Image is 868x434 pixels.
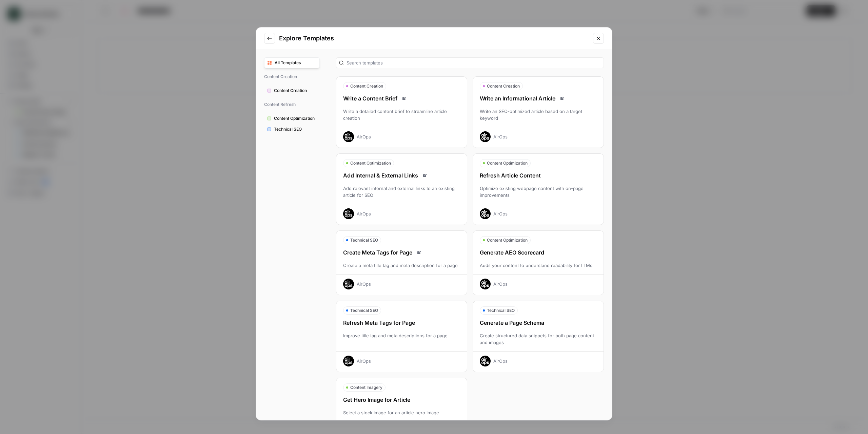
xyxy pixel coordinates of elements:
div: AirOps [493,210,508,217]
span: Technical SEO [274,126,317,132]
span: Content Creation [274,88,317,94]
button: Content Creation [264,85,320,96]
div: Write a detailed content brief to streamline article creation [336,108,467,121]
div: AirOps [357,210,371,217]
span: All Templates [275,60,317,66]
div: AirOps [493,281,508,287]
div: Add Internal & External Links [336,171,467,180]
button: Technical SEO [264,124,320,135]
div: AirOps [357,281,371,287]
div: Write a Content Brief [336,94,467,102]
button: Content CreationWrite a Content BriefRead docsWrite a detailed content brief to streamline articl... [336,76,467,148]
a: Read docs [415,248,423,257]
button: Content OptimizationRefresh Article ContentOptimize existing webpage content with on-page improve... [473,153,604,225]
button: Content Optimization [264,113,320,124]
div: AirOps [493,358,508,364]
div: Create structured data snippets for both page content and images [473,332,604,346]
div: Generate a Page Schema [473,319,604,327]
span: Content Optimization [487,160,528,166]
div: Optimize existing webpage content with on-page improvements [473,185,604,199]
div: Write an SEO-optimized article based on a target keyword [473,108,604,121]
h2: Explore Templates [279,34,589,43]
div: Select a stock image for an article hero image [336,409,467,416]
button: Technical SEOCreate Meta Tags for PageRead docsCreate a meta title tag and meta description for a... [336,230,467,295]
div: Refresh Meta Tags for Page [336,319,467,327]
button: Content OptimizationGenerate AEO ScorecardAudit your content to understand readability for LLMsAi... [473,230,604,295]
span: Content Refresh [264,99,320,110]
span: Content Imagery [350,384,382,391]
button: All Templates [264,57,320,68]
a: Read docs [400,94,408,102]
span: Technical SEO [350,307,378,314]
a: Read docs [421,171,429,180]
div: Create a meta title tag and meta description for a page [336,262,467,269]
span: Content Creation [350,83,383,89]
span: Content Optimization [350,160,391,166]
div: AirOps [357,133,371,140]
div: Refresh Article Content [473,171,604,180]
div: Add relevant internal and external links to an existing article for SEO [336,185,467,199]
span: Technical SEO [487,307,515,314]
button: Technical SEORefresh Meta Tags for PageImprove title tag and meta descriptions for a pageAirOps [336,301,467,372]
span: Content Creation [487,83,520,89]
div: Generate AEO Scorecard [473,248,604,257]
div: AirOps [493,133,508,140]
button: Content OptimizationAdd Internal & External LinksRead docsAdd relevant internal and external link... [336,153,467,225]
span: Content Creation [264,71,320,82]
span: Content Optimization [274,115,317,121]
button: Technical SEOGenerate a Page SchemaCreate structured data snippets for both page content and imag... [473,301,604,372]
a: Read docs [558,94,566,102]
div: Improve title tag and meta descriptions for a page [336,332,467,346]
button: Go to previous step [264,33,275,44]
span: Content Optimization [487,237,528,243]
button: Content CreationWrite an Informational ArticleRead docsWrite an SEO-optimized article based on a ... [473,76,604,148]
div: AirOps [357,358,371,364]
button: Close modal [593,33,604,44]
div: Get Hero Image for Article [336,396,467,404]
div: Audit your content to understand readability for LLMs [473,262,604,269]
input: Search templates [347,59,601,66]
span: Technical SEO [350,237,378,243]
div: Write an Informational Article [473,94,604,102]
div: Create Meta Tags for Page [336,248,467,257]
